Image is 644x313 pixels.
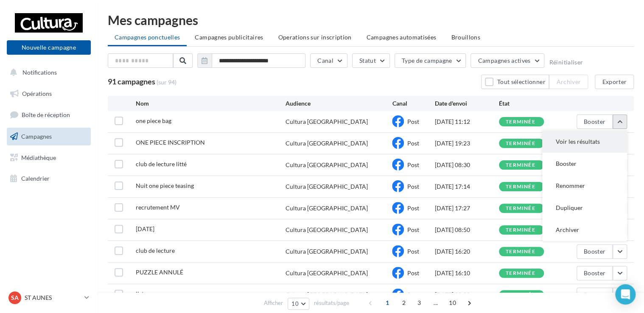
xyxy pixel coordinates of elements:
[5,128,92,145] a: Campagnes
[435,161,499,169] div: [DATE] 08:30
[286,117,368,126] div: Cultura [GEOGRAPHIC_DATA]
[157,78,176,87] span: (sur 94)
[506,119,535,125] div: terminée
[412,296,426,310] span: 3
[7,40,91,55] button: Nouvelle campagne
[352,53,390,68] button: Statut
[286,226,368,234] div: Cultura [GEOGRAPHIC_DATA]
[286,182,368,191] div: Cultura [GEOGRAPHIC_DATA]
[136,117,171,124] span: one piece bag
[435,117,499,126] div: [DATE] 11:12
[577,288,613,302] button: Booster
[11,293,19,302] span: SA
[310,53,347,68] button: Canal
[5,106,92,124] a: Boîte de réception
[21,175,50,182] span: Calendrier
[22,69,57,76] span: Notifications
[542,219,627,241] button: Archiver
[407,269,419,277] span: Post
[407,204,419,212] span: Post
[435,269,499,277] div: [DATE] 16:10
[5,85,92,103] a: Opérations
[22,111,70,118] span: Boîte de réception
[286,269,368,277] div: Cultura [GEOGRAPHIC_DATA]
[392,99,435,108] div: Canal
[108,77,155,86] span: 91 campagnes
[615,284,636,305] div: Open Intercom Messenger
[506,141,535,146] div: terminée
[136,139,205,146] span: ONE PIECE INSCRIPTION
[435,226,499,234] div: [DATE] 08:50
[542,153,627,175] button: Booster
[506,162,535,168] div: terminée
[136,99,285,108] div: Nom
[549,75,588,89] button: Archiver
[21,133,52,140] span: Campagnes
[435,99,499,108] div: Date d'envoi
[542,131,627,153] button: Voir les résultats
[407,161,419,168] span: Post
[195,34,263,41] span: Campagnes publicitaires
[499,99,563,108] div: État
[577,244,613,259] button: Booster
[5,149,92,167] a: Médiathèque
[291,300,299,307] span: 10
[278,34,351,41] span: Operations sur inscription
[435,204,499,212] div: [DATE] 17:27
[407,183,419,190] span: Post
[286,204,368,212] div: Cultura [GEOGRAPHIC_DATA]
[25,293,81,302] p: ST AUNES
[381,296,394,310] span: 1
[5,170,92,187] a: Calendrier
[22,90,52,97] span: Opérations
[435,139,499,148] div: [DATE] 19:23
[136,160,187,168] span: club de lecture litté
[506,206,535,211] div: terminée
[136,204,180,211] span: recrutement MV
[595,75,634,89] button: Exporter
[397,296,411,310] span: 2
[395,53,466,68] button: Type de campagne
[264,299,283,307] span: Afficher
[288,298,309,310] button: 10
[445,296,459,310] span: 10
[506,271,535,276] div: terminée
[549,59,583,66] button: Réinitialiser
[21,154,56,161] span: Médiathèque
[136,225,154,232] span: 15 août
[136,290,157,297] span: liste sco
[136,247,175,254] span: club de lecture
[314,299,349,307] span: résultats/page
[407,118,419,125] span: Post
[286,291,368,299] div: Cultura [GEOGRAPHIC_DATA]
[542,175,627,197] button: Renommer
[451,34,480,41] span: Brouillons
[286,139,368,148] div: Cultura [GEOGRAPHIC_DATA]
[7,290,91,306] a: SA ST AUNES
[286,247,368,256] div: Cultura [GEOGRAPHIC_DATA]
[506,227,535,233] div: terminée
[5,64,89,81] button: Notifications
[435,291,499,299] div: [DATE] 09:00
[435,182,499,191] div: [DATE] 17:14
[407,291,419,298] span: Post
[577,266,613,280] button: Booster
[577,115,613,129] button: Booster
[542,197,627,219] button: Dupliquer
[108,14,634,26] div: Mes campagnes
[435,247,499,256] div: [DATE] 16:20
[478,57,530,64] span: Campagnes actives
[481,75,549,89] button: Tout sélectionner
[407,248,419,255] span: Post
[506,249,535,254] div: terminée
[286,99,392,108] div: Audience
[286,161,368,169] div: Cultura [GEOGRAPHIC_DATA]
[506,184,535,190] div: terminée
[367,34,437,41] span: Campagnes automatisées
[407,226,419,233] span: Post
[429,296,442,310] span: ...
[407,140,419,147] span: Post
[470,53,544,68] button: Campagnes actives
[136,268,183,276] span: PUZZLE ANNULÉ
[136,182,194,189] span: Nuit one piece teasing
